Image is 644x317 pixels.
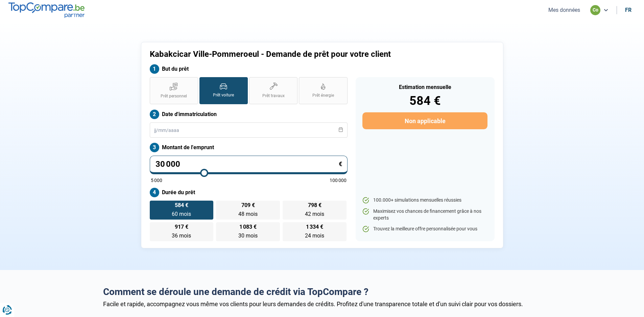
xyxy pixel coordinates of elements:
[312,93,334,98] span: Prêt énergie
[362,85,487,90] div: Estimation mensuelle
[151,178,162,183] span: 5 000
[339,161,342,167] span: €
[308,203,321,208] span: 798 €
[546,6,582,14] button: Mes données
[150,64,348,74] label: But du prêt
[305,232,324,239] span: 24 mois
[362,95,487,107] div: 584 €
[150,49,406,59] h1: Kabakcicar Ville-Pommeroeul - Demande de prêt pour votre client
[241,203,255,208] span: 709 €
[590,5,600,15] div: co
[172,211,191,217] span: 60 mois
[103,286,541,298] h2: Comment se déroule une demande de crédit via TopCompare ?
[161,93,187,99] span: Prêt personnel
[172,232,191,239] span: 36 mois
[150,110,348,119] label: Date d'immatriculation
[239,224,257,230] span: 1 083 €
[8,2,85,18] img: TopCompare.be
[305,211,324,217] span: 42 mois
[625,7,631,13] div: fr
[362,112,487,129] button: Non applicable
[150,122,348,138] input: jj/mm/aaaa
[262,93,285,99] span: Prêt travaux
[175,203,188,208] span: 584 €
[150,143,348,152] label: Montant de l'emprunt
[330,178,347,183] span: 100 000
[175,224,188,230] span: 917 €
[150,188,348,197] label: Durée du prêt
[238,211,258,217] span: 48 mois
[362,226,487,232] li: Trouvez la meilleure offre personnalisée pour vous
[238,232,258,239] span: 30 mois
[213,92,234,98] span: Prêt voiture
[103,300,541,308] div: Facile et rapide, accompagnez vous même vos clients pour leurs demandes de crédits. Profitez d'un...
[362,208,487,221] li: Maximisez vos chances de financement grâce à nos experts
[306,224,323,230] span: 1 334 €
[362,197,487,204] li: 100.000+ simulations mensuelles réussies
